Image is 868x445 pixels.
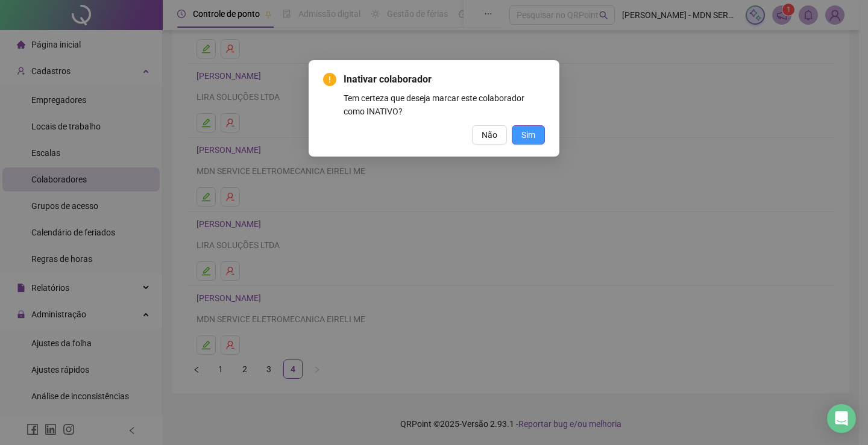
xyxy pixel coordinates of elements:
span: Não [482,128,497,142]
span: Sim [521,128,535,142]
button: Sim [512,125,545,145]
span: Inativar colaborador [344,73,432,85]
span: exclamation-circle [323,73,336,86]
button: Não [472,125,507,145]
span: Tem certeza que deseja marcar este colaborador como INATIVO? [344,93,524,116]
div: Open Intercom Messenger [827,404,856,433]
